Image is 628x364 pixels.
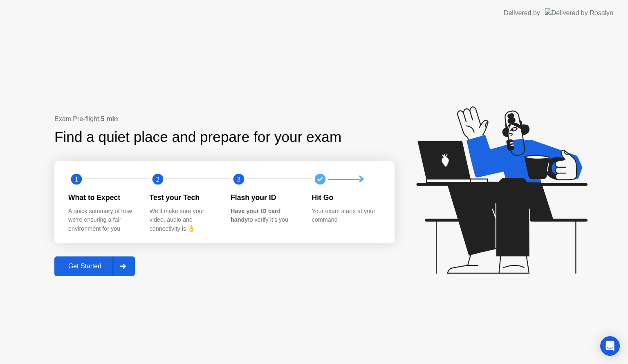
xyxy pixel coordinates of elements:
button: Get Started [54,256,135,276]
div: Exam Pre-flight: [54,114,395,124]
div: Open Intercom Messenger [600,336,620,356]
div: Get Started [57,263,113,270]
div: Test your Tech [150,192,218,203]
div: What to Expect [68,192,137,203]
b: Have your ID card handy [231,208,280,223]
text: 3 [237,175,240,183]
div: Flash your ID [231,192,299,203]
div: to verify it’s you [231,207,299,225]
div: Your exam starts at your command [312,207,380,225]
img: Delivered by Rosalyn [545,8,613,18]
text: 1 [75,175,78,183]
text: 2 [156,175,159,183]
div: Find a quiet place and prepare for your exam [54,126,343,148]
b: 5 min [101,115,118,122]
div: Delivered by [504,8,540,18]
div: Hit Go [312,192,380,203]
div: A quick summary of how we’re ensuring a fair environment for you [68,207,137,234]
div: We’ll make sure your video, audio and connectivity is 👌 [150,207,218,234]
